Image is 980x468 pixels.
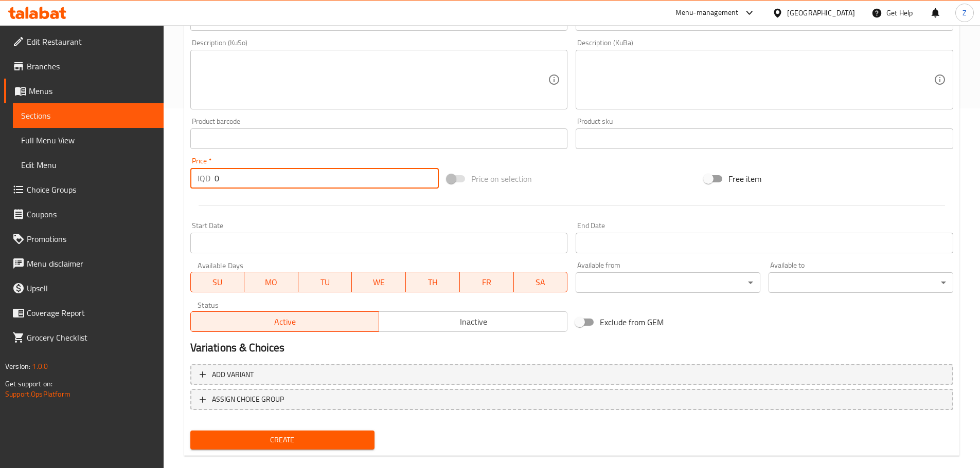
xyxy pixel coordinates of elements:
input: Please enter product sku [576,128,953,149]
span: Active [195,314,375,329]
button: Inactive [379,311,567,332]
button: Add variant [190,364,953,385]
a: Edit Menu [13,153,164,177]
button: TU [298,272,352,292]
button: ASSIGN CHOICE GROUP [190,389,953,410]
a: Sections [13,103,164,128]
button: MO [244,272,298,292]
span: Inactive [383,314,563,329]
span: 1.0.0 [32,360,48,373]
a: Choice Groups [4,177,164,202]
input: Please enter product barcode [190,128,568,149]
span: SU [195,275,241,290]
p: IQD [198,172,210,184]
span: MO [248,275,294,290]
span: Version: [5,360,30,373]
span: Price on selection [471,173,532,185]
span: Add variant [212,368,254,381]
a: Menu disclaimer [4,251,164,276]
span: TH [410,275,456,290]
a: Grocery Checklist [4,325,164,350]
span: Branches [27,60,155,72]
a: Support.OpsPlatform [5,387,70,401]
button: FR [460,272,514,292]
span: Menus [29,85,155,97]
span: Sections [21,109,155,122]
span: Coupons [27,208,155,220]
span: Exclude from GEM [600,316,664,328]
button: Create [190,430,375,450]
span: Full Menu View [21,134,155,146]
span: Promotions [27,233,155,245]
a: Coverage Report [4,301,164,325]
div: ​ [769,272,953,293]
span: TU [302,275,348,290]
h2: Variations & Choices [190,340,953,355]
button: WE [352,272,406,292]
button: TH [406,272,460,292]
span: Coverage Report [27,307,155,319]
button: SU [190,272,245,292]
span: Get support on: [5,377,52,390]
div: Menu-management [675,7,739,19]
button: SA [514,272,568,292]
span: FR [464,275,510,290]
div: [GEOGRAPHIC_DATA] [787,7,855,18]
div: ​ [576,272,760,293]
a: Edit Restaurant [4,29,164,54]
a: Promotions [4,227,164,251]
button: Active [190,311,379,332]
a: Branches [4,54,164,79]
span: WE [356,275,402,290]
a: Menus [4,79,164,103]
a: Full Menu View [13,128,164,153]
span: Menu disclaimer [27,257,155,270]
span: Edit Restaurant [27,35,155,48]
a: Upsell [4,276,164,301]
span: Free item [728,173,761,185]
span: Choice Groups [27,183,155,196]
span: Edit Menu [21,159,155,171]
span: Upsell [27,282,155,294]
span: Z [963,7,967,18]
span: SA [518,275,564,290]
input: Please enter price [215,168,439,189]
span: Grocery Checklist [27,331,155,344]
span: Create [199,434,367,446]
a: Coupons [4,202,164,227]
span: ASSIGN CHOICE GROUP [212,393,284,406]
